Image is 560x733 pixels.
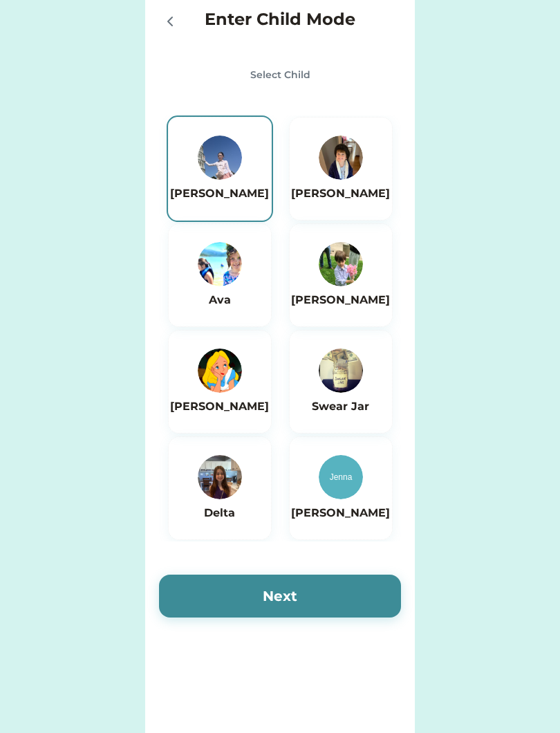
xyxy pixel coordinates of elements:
img: https%3A%2F%2F1dfc823d71cc564f25c7cc035732a2d8.cdn.bubble.io%2Ff1616968371415x852944174215011200%... [319,136,363,180]
div: Select Child [159,68,401,82]
h6: [PERSON_NAME] [170,398,269,415]
img: https%3A%2F%2F1dfc823d71cc564f25c7cc035732a2d8.cdn.bubble.io%2Ff1751831364741x529860429793568300%... [198,136,242,180]
img: https%3A%2F%2F1dfc823d71cc564f25c7cc035732a2d8.cdn.bubble.io%2Ff1616968497993x363753106543327040%... [198,242,242,286]
img: https%3A%2F%2F1dfc823d71cc564f25c7cc035732a2d8.cdn.bubble.io%2Ff1714619077331x788558282052566800%... [319,242,363,286]
img: https%3A%2F%2F1dfc823d71cc564f25c7cc035732a2d8.cdn.bubble.io%2Ff1693415478405x732967497007042800%... [319,349,363,393]
h6: Ava [186,292,254,308]
h6: [PERSON_NAME] [291,505,390,521]
h6: [PERSON_NAME] [291,292,390,308]
img: https%3A%2F%2F1dfc823d71cc564f25c7cc035732a2d8.cdn.bubble.io%2Ff1712537382020x445896819564965500%... [198,455,242,499]
img: https%3A%2F%2F1dfc823d71cc564f25c7cc035732a2d8.cdn.bubble.io%2Ff1664636872455x488399594045319900%... [198,349,242,393]
h4: Enter Child Mode [205,7,355,32]
button: Next [159,575,401,618]
h6: [PERSON_NAME] [291,185,390,202]
h6: Swear Jar [307,398,375,415]
h6: [PERSON_NAME] [170,185,269,202]
h6: Delta [186,505,254,521]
